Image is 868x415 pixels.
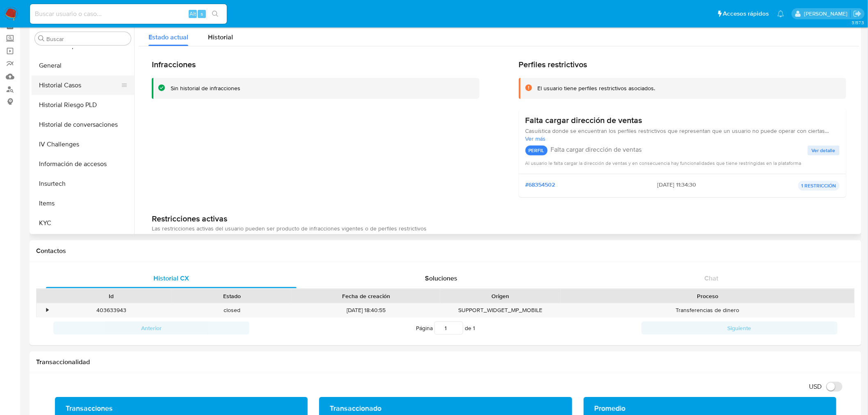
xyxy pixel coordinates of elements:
span: Historial CX [153,274,189,283]
input: Buscar usuario o caso... [30,9,227,19]
span: 1 [473,324,475,332]
div: SUPPORT_WIDGET_MP_MOBILE [440,303,561,317]
button: Historial Riesgo PLD [32,95,134,115]
span: s [201,10,203,18]
button: General [32,56,134,75]
div: Origen [446,292,555,300]
a: Salir [853,9,862,18]
div: • [46,306,48,314]
span: 3.157.3 [852,19,864,26]
h1: Contactos [36,247,855,255]
button: Lista Interna [32,233,134,253]
button: Items [32,194,134,213]
button: KYC [32,213,134,233]
span: Página de [416,322,475,335]
p: gregorio.negri@mercadolibre.com [804,10,850,18]
span: Chat [705,274,719,283]
button: search-icon [207,8,224,20]
button: Historial Casos [32,75,128,95]
button: Siguiente [642,322,838,335]
h1: Transaccionalidad [36,358,855,366]
button: Información de accesos [32,154,134,174]
div: Proceso [566,292,849,300]
span: Alt [190,10,196,18]
input: Buscar [46,35,128,43]
span: Soluciones [425,274,458,283]
div: Id [57,292,166,300]
div: [DATE] 18:40:55 [292,303,440,317]
span: Accesos rápidos [723,9,769,18]
div: Estado [177,292,286,300]
button: Insurtech [32,174,134,194]
div: 403633943 [51,303,171,317]
button: IV Challenges [32,135,134,154]
div: Transferencias de dinero [561,303,854,317]
a: Notificaciones [777,10,784,17]
div: closed [171,303,292,317]
button: Buscar [38,35,45,42]
div: Fecha de creación [298,292,434,300]
button: Anterior [53,322,249,335]
button: Historial de conversaciones [32,115,134,135]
